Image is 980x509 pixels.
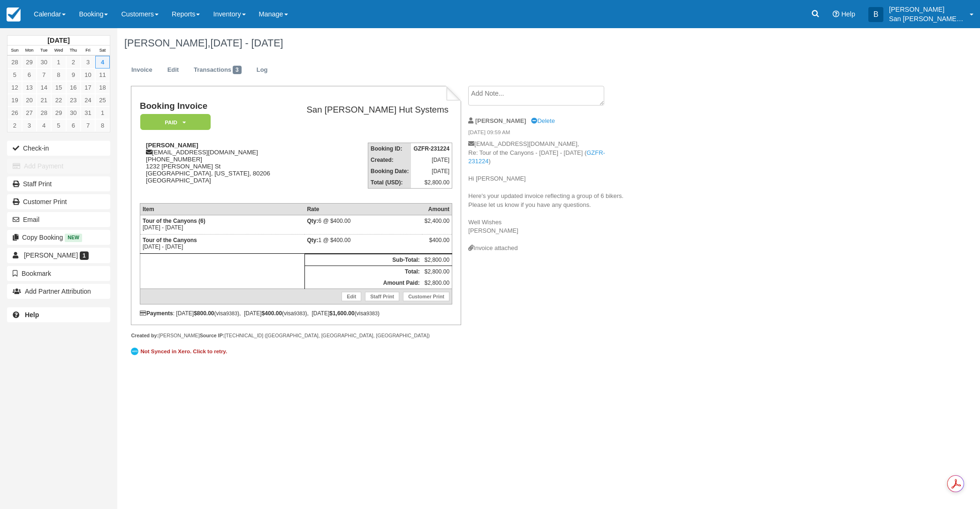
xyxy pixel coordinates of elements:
[413,145,449,152] strong: GZFR-231224
[475,117,526,124] strong: [PERSON_NAME]
[66,46,81,56] th: Thu
[124,38,845,49] h1: [PERSON_NAME],
[468,244,626,253] div: Invoice attached
[7,176,110,191] a: Staff Print
[7,194,110,209] a: Customer Print
[140,142,285,196] div: [EMAIL_ADDRESS][DOMAIN_NAME] [PHONE_NUMBER] 1232 [PERSON_NAME] St [GEOGRAPHIC_DATA], [US_STATE], ...
[66,56,81,68] a: 2
[342,292,361,301] a: Edit
[81,106,95,119] a: 31
[200,333,225,338] strong: Source IP:
[51,46,66,56] th: Wed
[81,46,95,56] th: Fri
[368,154,411,166] th: Created:
[140,203,304,215] th: Item
[146,142,198,149] strong: [PERSON_NAME]
[131,346,229,357] a: Not Synced in Xero. Click to retry.
[160,61,186,79] a: Edit
[368,177,411,189] th: Total (USD):
[37,56,51,68] a: 30
[7,284,110,299] button: Add Partner Attribution
[22,106,37,119] a: 27
[833,11,839,17] i: Help
[366,311,378,316] small: 9383
[7,307,110,322] a: Help
[422,203,452,215] th: Amount
[140,101,285,111] h1: Booking Invoice
[37,119,51,132] a: 4
[8,68,22,81] a: 5
[66,119,81,132] a: 6
[422,254,452,266] td: $2,800.00
[37,106,51,119] a: 28
[468,140,626,244] p: [EMAIL_ADDRESS][DOMAIN_NAME], Re: Tour of the Canyons - [DATE] - [DATE] ( ) Hi [PERSON_NAME] Here...
[81,94,95,106] a: 24
[80,251,89,260] span: 1
[294,311,305,316] small: 9383
[22,94,37,106] a: 20
[411,154,452,166] td: [DATE]
[307,218,318,224] strong: Qty
[368,143,411,155] th: Booking ID:
[140,234,304,253] td: [DATE] - [DATE]
[7,266,110,281] button: Bookmark
[226,311,237,316] small: 9383
[304,215,422,234] td: 6 @ $400.00
[22,68,37,81] a: 6
[889,5,964,14] p: [PERSON_NAME]
[289,105,448,115] h2: San [PERSON_NAME] Hut Systems
[425,218,449,232] div: $2,400.00
[81,56,95,68] a: 3
[47,37,69,44] strong: [DATE]
[140,215,304,234] td: [DATE] - [DATE]
[95,106,110,119] a: 1
[51,94,66,106] a: 22
[66,68,81,81] a: 9
[8,94,22,106] a: 19
[403,292,449,301] a: Customer Print
[51,106,66,119] a: 29
[81,68,95,81] a: 10
[22,81,37,94] a: 13
[468,129,626,139] em: [DATE] 09:59 AM
[37,81,51,94] a: 14
[25,311,39,319] b: Help
[66,106,81,119] a: 30
[95,81,110,94] a: 18
[140,310,452,317] div: : [DATE] (visa ), [DATE] (visa ), [DATE] (visa )
[7,230,110,245] button: Copy Booking New
[22,119,37,132] a: 3
[7,141,110,156] button: Check-in
[210,37,283,49] span: [DATE] - [DATE]
[51,119,66,132] a: 5
[37,68,51,81] a: 7
[66,81,81,94] a: 16
[307,237,318,243] strong: Qty
[422,277,452,289] td: $2,800.00
[95,56,110,68] a: 4
[7,159,110,174] button: Add Payment
[22,46,37,56] th: Mon
[95,68,110,81] a: 11
[262,310,282,317] strong: $400.00
[51,81,66,94] a: 15
[51,68,66,81] a: 8
[304,254,422,266] th: Sub-Total:
[7,8,21,22] img: checkfront-main-nav-mini-logo.png
[8,119,22,132] a: 2
[304,266,422,277] th: Total:
[143,237,197,243] strong: Tour of the Canyons
[37,94,51,106] a: 21
[8,81,22,94] a: 12
[411,177,452,189] td: $2,800.00
[95,119,110,132] a: 8
[531,117,555,124] a: Delete
[124,61,160,79] a: Invoice
[187,61,249,79] a: Transactions3
[140,310,173,317] strong: Payments
[329,310,354,317] strong: $1,600.00
[194,310,214,317] strong: $800.00
[8,46,22,56] th: Sun
[304,234,422,253] td: 1 @ $400.00
[233,66,242,74] span: 3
